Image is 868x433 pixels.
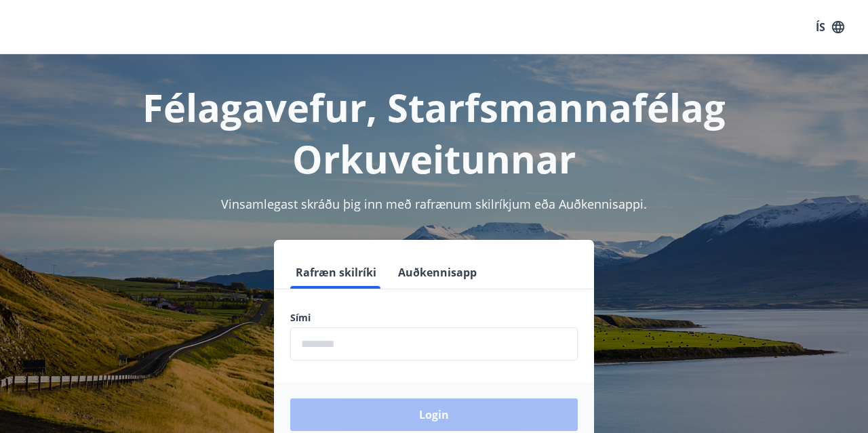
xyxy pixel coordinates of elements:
[393,256,482,289] button: Auðkennisapp
[16,81,852,184] h1: Félagavefur, Starfsmannafélag Orkuveitunnar
[808,15,852,39] button: ÍS
[221,196,647,212] span: Vinsamlegast skráðu þig inn með rafrænum skilríkjum eða Auðkennisappi.
[290,256,382,289] button: Rafræn skilríki
[290,311,578,325] label: Sími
